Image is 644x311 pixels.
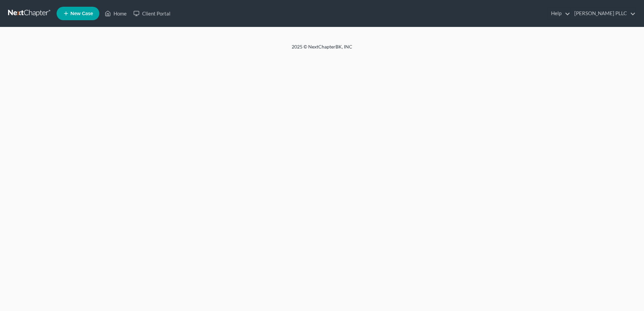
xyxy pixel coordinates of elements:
[130,7,174,20] a: Client Portal
[57,7,99,20] new-legal-case-button: New Case
[548,7,570,20] a: Help
[101,7,130,20] a: Home
[130,43,514,56] div: 2025 © NextChapterBK, INC
[571,7,636,20] a: [PERSON_NAME] PLLC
